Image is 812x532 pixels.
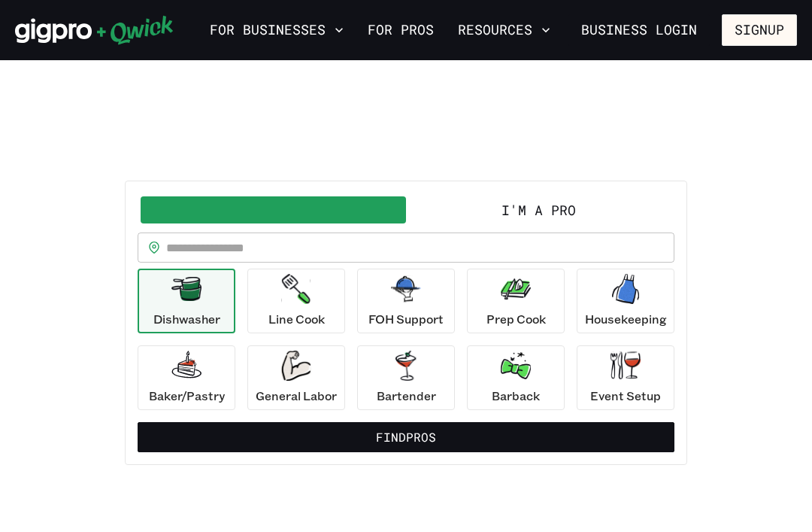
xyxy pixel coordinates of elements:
button: Housekeeping [577,269,674,333]
button: For Businesses [204,17,350,43]
a: Business Login [568,14,710,46]
button: Event Setup [577,345,674,410]
p: Barback [492,387,540,405]
p: Baker/Pastry [149,387,225,405]
p: Bartender [377,387,436,405]
button: Dishwasher [138,269,235,333]
p: Dishwasher [153,310,220,328]
button: Signup [722,14,797,46]
p: General Labor [256,387,337,405]
button: Baker/Pastry [138,345,235,410]
button: Prep Cook [467,269,565,333]
button: Barback [467,345,565,410]
button: I'm a Business [141,196,406,223]
button: Line Cook [247,269,345,333]
p: Housekeeping [585,310,667,328]
button: I'm a Pro [406,196,671,223]
button: Resources [452,17,556,43]
button: Bartender [357,345,455,410]
p: Prep Cook [486,310,546,328]
a: For Pros [362,17,440,43]
p: FOH Support [368,310,444,328]
button: FindPros [138,422,674,452]
p: Line Cook [268,310,325,328]
button: FOH Support [357,269,455,333]
button: General Labor [247,345,345,410]
h2: GET GREAT SERVICE, A LA CARTE. [125,135,687,166]
p: Event Setup [590,387,661,405]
